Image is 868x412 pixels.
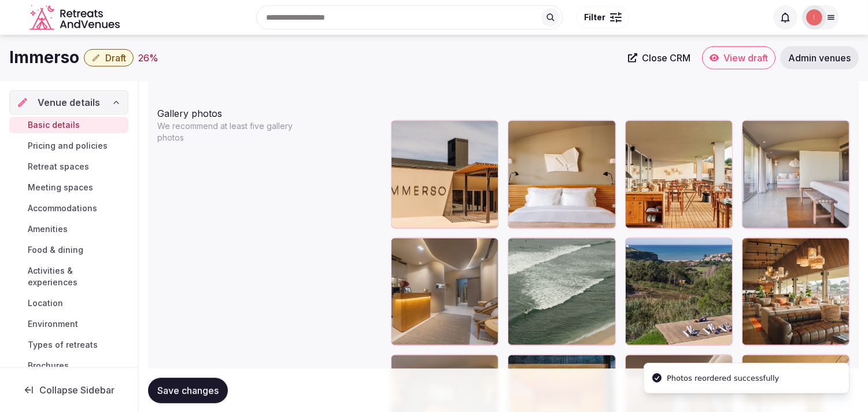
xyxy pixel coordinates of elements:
[723,52,768,64] span: View draft
[28,297,63,309] span: Location
[28,119,80,131] span: Basic details
[105,52,126,64] span: Draft
[28,318,78,330] span: Environment
[9,138,128,154] a: Pricing and policies
[788,52,851,64] span: Admin venues
[577,6,629,28] button: Filter
[9,242,128,258] a: Food & dining
[702,46,775,69] a: View draft
[742,120,849,228] div: 24_Suite_P.jpg
[29,5,122,31] svg: Retreats and Venues company logo
[138,51,158,65] div: 26 %
[391,120,498,228] div: 05_entrance_P.jpg
[148,377,228,403] button: Save changes
[9,46,79,69] h1: Immerso
[28,360,69,371] span: Brochures
[625,238,733,345] div: 03_Yoga_P.jpg
[625,120,733,228] div: 12_Emme_Restaurant_terrace_P.jpg
[9,263,128,290] a: Activities & experiences
[28,182,93,193] span: Meeting spaces
[391,238,498,345] div: 10_Spa_P.jpg
[28,140,108,152] span: Pricing and policies
[642,52,690,64] span: Close CRM
[29,5,122,31] a: Visit the homepage
[806,9,822,25] img: Irene Gonzales
[9,179,128,196] a: Meeting spaces
[157,102,382,120] div: Gallery photos
[621,46,697,69] a: Close CRM
[28,223,68,235] span: Amenities
[138,51,158,65] button: 26%
[9,221,128,237] a: Amenities
[508,120,615,228] div: 16_Nature_Room_P.jpg
[9,159,128,175] a: Retreat spaces
[9,358,128,374] a: Brochures
[28,265,124,288] span: Activities & experiences
[28,203,97,214] span: Accommodations
[9,117,128,133] a: Basic details
[84,49,134,67] button: Draft
[38,95,100,109] span: Venue details
[742,238,849,345] div: 09_lobby_lounge_P.jpg
[667,373,779,384] div: Photos reordered successfully
[39,384,114,396] span: Collapse Sidebar
[28,161,89,172] span: Retreat spaces
[508,238,615,345] div: 19_Surfing_P.jpg
[157,120,305,144] p: We recommend at least five gallery photos
[9,295,128,311] a: Location
[584,12,605,23] span: Filter
[9,200,128,216] a: Accommodations
[9,337,128,353] a: Types of retreats
[28,244,83,256] span: Food & dining
[157,384,219,396] span: Save changes
[780,46,859,69] a: Admin venues
[9,377,128,403] button: Collapse Sidebar
[28,339,98,351] span: Types of retreats
[9,316,128,332] a: Environment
